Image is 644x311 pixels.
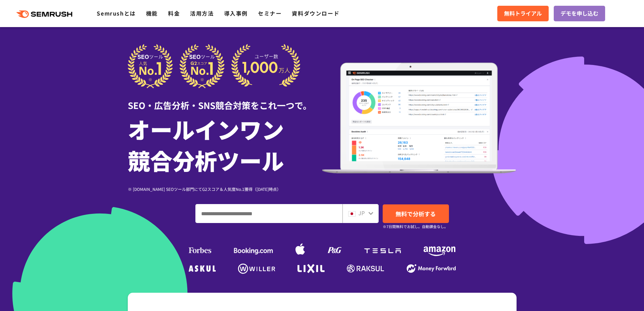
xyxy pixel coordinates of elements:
[97,9,136,17] a: Semrushとは
[383,204,449,223] a: 無料で分析する
[396,209,436,218] span: 無料で分析する
[224,9,248,17] a: 導入事例
[383,223,448,230] small: ※7日間無料でお試し。自動課金なし。
[258,9,282,17] a: セミナー
[128,186,322,192] div: ※ [DOMAIN_NAME] SEOツール部門にてG2スコア＆人気度No.1獲得（[DATE]時点）
[504,9,542,18] span: 無料トライアル
[560,9,598,18] span: デモを申し込む
[190,9,214,17] a: 活用方法
[292,9,339,17] a: 資料ダウンロード
[128,88,322,112] div: SEO・広告分析・SNS競合対策をこれ一つで。
[358,209,365,217] span: JP
[497,6,549,21] a: 無料トライアル
[196,204,342,223] input: ドメイン、キーワードまたはURLを入力してください
[554,6,605,21] a: デモを申し込む
[128,113,322,176] h1: オールインワン 競合分析ツール
[168,9,180,17] a: 料金
[146,9,158,17] a: 機能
